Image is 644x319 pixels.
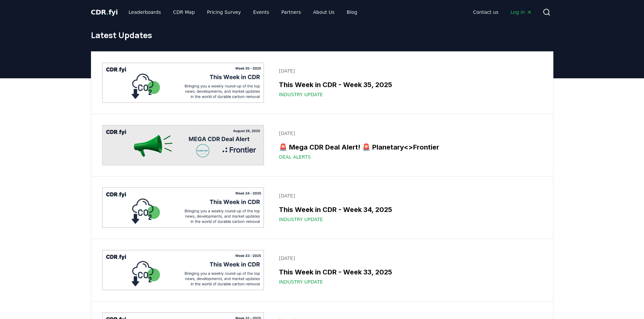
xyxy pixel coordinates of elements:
a: About Us [308,6,340,18]
a: [DATE]This Week in CDR - Week 33, 2025Industry Update [275,251,542,289]
a: Log in [505,6,537,18]
span: Industry Update [279,278,323,285]
p: [DATE] [279,68,538,74]
a: Partners [276,6,306,18]
a: CDR Map [168,6,200,18]
span: Industry Update [279,91,323,98]
img: This Week in CDR - Week 35, 2025 blog post image [102,62,264,103]
h3: This Week in CDR - Week 34, 2025 [279,205,538,215]
p: [DATE] [279,130,538,137]
p: [DATE] [279,192,538,199]
h3: This Week in CDR - Week 35, 2025 [279,80,538,90]
span: Deal Alerts [279,154,311,160]
span: CDR fyi [91,8,118,16]
h3: This Week in CDR - Week 33, 2025 [279,267,538,277]
a: Events [248,6,275,18]
a: [DATE]This Week in CDR - Week 34, 2025Industry Update [275,188,542,227]
span: Industry Update [279,216,323,223]
a: Contact us [468,6,504,18]
span: Log in [510,9,531,16]
nav: Main [123,6,362,18]
a: Leaderboards [123,6,166,18]
a: CDR.fyi [91,7,118,17]
img: This Week in CDR - Week 34, 2025 blog post image [102,187,264,228]
a: Pricing Survey [201,6,246,18]
a: [DATE]This Week in CDR - Week 35, 2025Industry Update [275,63,542,102]
h3: 🚨 Mega CDR Deal Alert! 🚨 Planetary<>Frontier [279,142,538,152]
a: [DATE]🚨 Mega CDR Deal Alert! 🚨 Planetary<>FrontierDeal Alerts [275,126,542,164]
p: [DATE] [279,255,538,262]
span: . [106,8,109,16]
img: This Week in CDR - Week 33, 2025 blog post image [102,250,264,290]
nav: Main [468,6,537,18]
a: Blog [341,6,363,18]
img: 🚨 Mega CDR Deal Alert! 🚨 Planetary<>Frontier blog post image [102,125,264,165]
h1: Latest Updates [91,30,553,41]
